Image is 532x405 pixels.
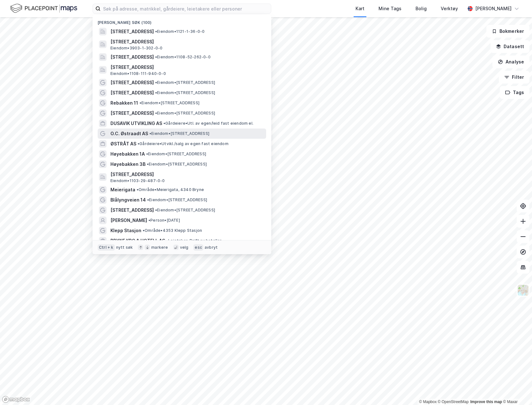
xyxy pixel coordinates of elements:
[137,187,204,192] span: Område • Meierigata, 4340 Bryne
[138,141,139,146] span: •
[155,55,157,59] span: •
[438,400,469,404] a: OpenStreetMap
[155,55,211,60] span: Eiendom • 1108-52-262-0-0
[110,79,154,86] span: [STREET_ADDRESS]
[2,396,30,403] a: Mapbox homepage
[110,28,154,35] span: [STREET_ADDRESS]
[205,245,218,250] div: avbryt
[500,374,532,405] iframe: Chat Widget
[110,171,264,178] span: [STREET_ADDRESS]
[110,150,145,158] span: Høyebakken 1A
[155,90,157,95] span: •
[155,80,215,85] span: Eiendom • [STREET_ADDRESS]
[147,197,207,202] span: Eiendom • [STREET_ADDRESS]
[143,228,145,233] span: •
[110,53,154,61] span: [STREET_ADDRESS]
[441,5,458,12] div: Verktøy
[155,29,205,34] span: Eiendom • 1121-1-36-0-0
[491,40,529,53] button: Datasett
[149,131,209,136] span: Eiendom • [STREET_ADDRESS]
[155,111,157,115] span: •
[110,206,154,214] span: [STREET_ADDRESS]
[419,400,437,404] a: Mapbox
[500,86,529,99] button: Tags
[110,63,264,71] span: [STREET_ADDRESS]
[147,197,149,202] span: •
[486,25,529,38] button: Bokmerker
[138,141,229,146] span: Gårdeiere • Utvikl./salg av egen fast eiendom
[500,374,532,405] div: Kontrollprogram for chat
[147,162,149,166] span: •
[110,109,154,117] span: [STREET_ADDRESS]
[146,151,206,157] span: Eiendom • [STREET_ADDRESS]
[166,238,168,243] span: •
[149,131,151,136] span: •
[116,245,133,250] div: nytt søk
[110,89,154,97] span: [STREET_ADDRESS]
[193,244,203,250] div: esc
[110,237,165,245] span: BRYNE KRO & HOTELL AS
[475,5,512,12] div: [PERSON_NAME]
[155,29,157,34] span: •
[137,187,139,192] span: •
[110,120,162,127] span: DUSAVIK UTVIKLING AS
[378,5,401,12] div: Mine Tags
[101,4,271,13] input: Søk på adresse, matrikkel, gårdeiere, leietakere eller personer
[110,99,138,107] span: Rebakken 11
[93,15,271,26] div: [PERSON_NAME] søk (100)
[155,208,157,212] span: •
[98,244,115,250] div: Ctrl + k
[147,162,207,167] span: Eiendom • [STREET_ADDRESS]
[155,208,215,213] span: Eiendom • [STREET_ADDRESS]
[492,55,529,68] button: Analyse
[146,151,148,156] span: •
[499,71,529,84] button: Filter
[110,46,162,51] span: Eiendom • 3903-1-302-0-0
[139,100,199,106] span: Eiendom • [STREET_ADDRESS]
[10,3,77,14] img: logo.f888ab2527a4732fd821a326f86c7f29.svg
[110,160,146,168] span: Høyebakken 3B
[110,178,165,183] span: Eiendom • 1103-29-487-0-0
[155,90,215,95] span: Eiendom • [STREET_ADDRESS]
[110,71,166,76] span: Eiendom • 1108-111-940-0-0
[356,5,364,12] div: Kart
[148,218,150,223] span: •
[163,121,165,126] span: •
[139,100,141,105] span: •
[517,284,529,296] img: Z
[180,245,189,250] div: velg
[155,80,157,85] span: •
[166,238,222,243] span: Leietaker • Drift av hoteller
[163,121,253,126] span: Gårdeiere • Utl. av egen/leid fast eiendom el.
[110,217,147,224] span: [PERSON_NAME]
[110,130,148,137] span: O.C. Østraadt AS
[143,228,202,233] span: Område • 4353 Klepp Stasjon
[416,5,427,12] div: Bolig
[110,196,146,204] span: Blålyngveien 14
[110,38,264,46] span: [STREET_ADDRESS]
[110,227,141,234] span: Klepp Stasjon
[110,186,135,194] span: Meierigata
[470,400,502,404] a: Improve this map
[155,111,215,116] span: Eiendom • [STREET_ADDRESS]
[148,218,180,223] span: Person • [DATE]
[151,245,168,250] div: markere
[110,140,136,148] span: ØSTRÅT AS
